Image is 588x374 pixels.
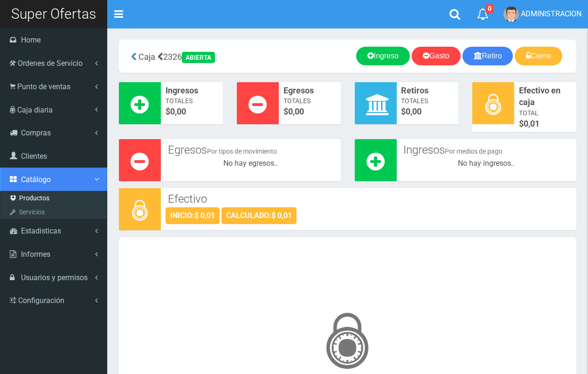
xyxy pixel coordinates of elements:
span: Ordenes de Servicio [18,59,83,68]
span: Totales [401,96,454,106]
span: Super Ofertas [11,6,96,22]
div: ABIERTA [182,52,215,63]
span: Home [21,35,41,44]
a: Cierre [515,47,562,65]
h3: Efectivo [168,193,569,205]
h3: Ingresos [404,144,570,156]
a: Retiro [463,47,513,65]
div: 2326 [126,47,274,66]
span: ADMINISTRACION [521,9,581,18]
span: $ [166,106,218,118]
span: Clientes [21,152,47,161]
span: Caja [138,52,155,62]
strong: $ 0,01 [194,211,215,220]
span: Efectivo en caja [519,85,572,108]
span: Estadisticas [21,226,61,235]
span: Configuración [18,296,64,305]
span: Ingresos [166,85,218,97]
span: 0 [485,4,494,13]
span: Punto de ventas [17,82,70,91]
div: No hay ingresos.. [401,158,572,169]
span: Compras [21,128,51,137]
small: Por tipos de movimiento [207,148,277,155]
strong: $ 0,01 [271,211,292,220]
img: User Image [504,7,519,22]
h3: Egresos [168,144,334,156]
font: 0,00 [406,106,422,116]
span: Total [519,108,572,118]
span: Informes [21,250,50,259]
div: INICIO: [166,207,220,224]
font: 0,00 [170,106,186,116]
span: $ [519,118,572,130]
font: 0,00 [288,106,304,116]
span: Retiros [401,85,454,97]
span: 0,01 [524,119,540,128]
div: No hay egresos.. [166,158,336,169]
span: Caja diaria [17,106,53,114]
span: $ [284,106,336,118]
div: CALCULADO: [221,207,297,224]
a: Servicios [3,205,107,219]
a: Gasto [412,47,461,65]
a: Productos [3,191,107,205]
a: Ingreso [356,47,410,65]
span: Egresos [284,85,336,97]
span: $ [401,106,454,118]
span: Usuarios y permisos [21,273,88,282]
span: Totales [284,96,336,106]
span: Totales [166,96,218,106]
small: Por medios de pago [445,148,503,155]
span: Catálogo [21,175,51,184]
